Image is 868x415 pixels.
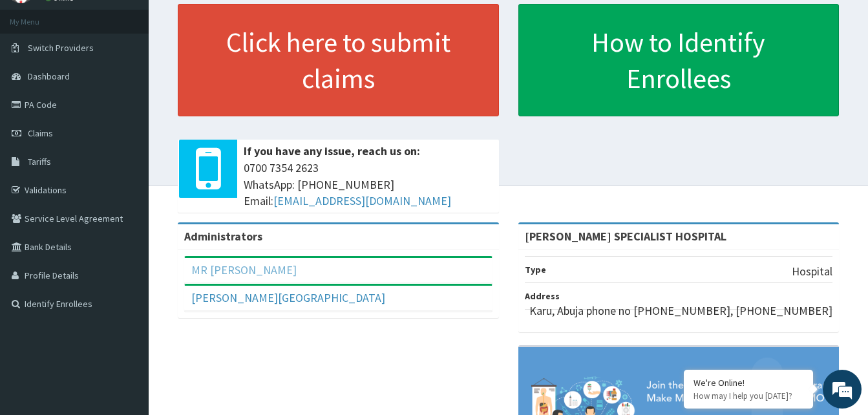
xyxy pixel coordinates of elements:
span: 0700 7354 2623 WhatsApp: [PHONE_NUMBER] Email: [244,160,492,209]
a: [EMAIL_ADDRESS][DOMAIN_NAME] [273,193,451,208]
textarea: Type your message and hit 'Enter' [6,277,246,323]
p: How may I help you today? [693,390,803,401]
span: Tariffs [28,156,51,167]
a: MR [PERSON_NAME] [191,262,297,277]
span: We're online! [75,125,178,255]
div: Chat with us now [67,72,217,89]
a: [PERSON_NAME][GEOGRAPHIC_DATA] [191,290,385,305]
p: Hospital [792,263,832,280]
a: Click here to submit claims [178,4,499,116]
img: d_794563401_company_1708531726252_794563401 [24,65,52,97]
p: Karu, Abuja phone no [PHONE_NUMBER], [PHONE_NUMBER] [529,303,832,319]
b: Address [525,290,560,302]
span: Switch Providers [28,42,94,54]
span: Claims [28,127,53,139]
b: Administrators [184,229,262,244]
a: How to Identify Enrollees [518,4,840,116]
b: Type [525,264,546,275]
div: Minimize live chat window [212,6,243,37]
div: We're Online! [693,377,803,388]
b: If you have any issue, reach us on: [244,144,420,158]
strong: [PERSON_NAME] SPECIALIST HOSPITAL [525,229,726,244]
span: Dashboard [28,70,70,82]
